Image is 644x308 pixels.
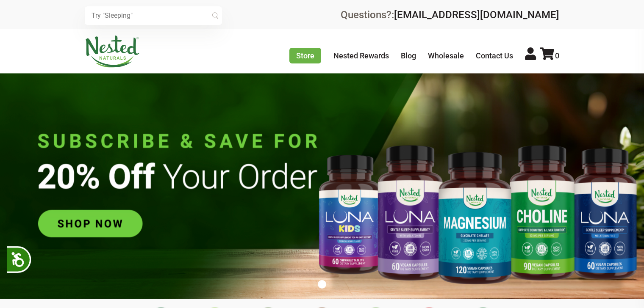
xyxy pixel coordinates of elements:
[394,9,559,21] a: [EMAIL_ADDRESS][DOMAIN_NAME]
[540,51,559,60] a: 0
[555,51,559,60] span: 0
[318,280,326,289] button: 1 of 1
[401,51,416,60] a: Blog
[85,6,222,25] input: Try "Sleeping"
[289,48,321,63] a: Store
[476,51,513,60] a: Contact Us
[341,10,559,20] div: Questions?:
[85,36,140,68] img: Nested Naturals
[333,51,389,60] a: Nested Rewards
[428,51,464,60] a: Wholesale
